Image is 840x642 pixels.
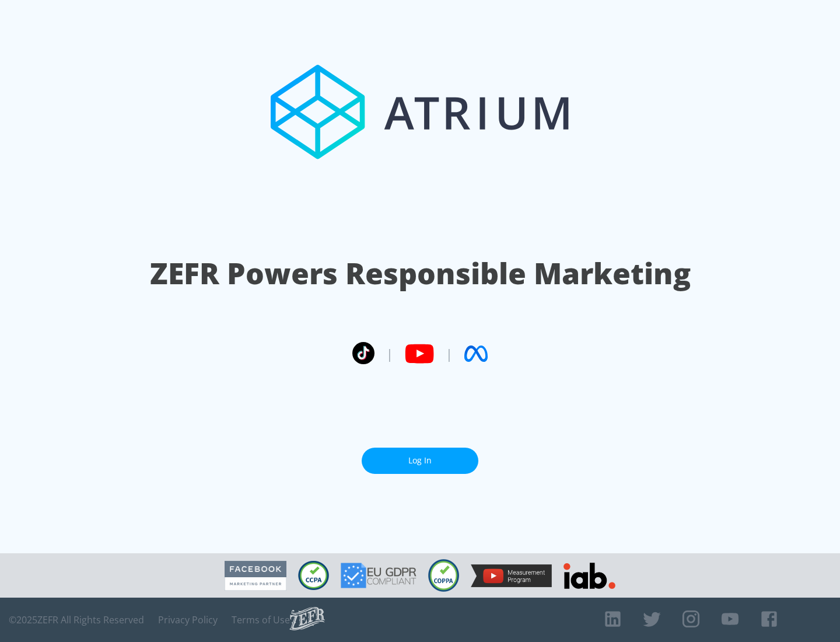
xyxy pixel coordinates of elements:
h1: ZEFR Powers Responsible Marketing [150,253,691,294]
a: Terms of Use [232,614,290,626]
a: Privacy Policy [158,614,218,626]
span: © 2025 ZEFR All Rights Reserved [9,614,144,626]
img: YouTube Measurement Program [471,564,552,587]
img: GDPR Compliant [341,563,416,588]
img: Facebook Marketing Partner [225,561,286,591]
span: | [446,345,453,362]
img: IAB [563,563,615,589]
a: Log In [362,448,478,474]
img: CCPA Compliant [298,561,329,590]
span: | [386,345,393,362]
img: COPPA Compliant [428,559,459,592]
